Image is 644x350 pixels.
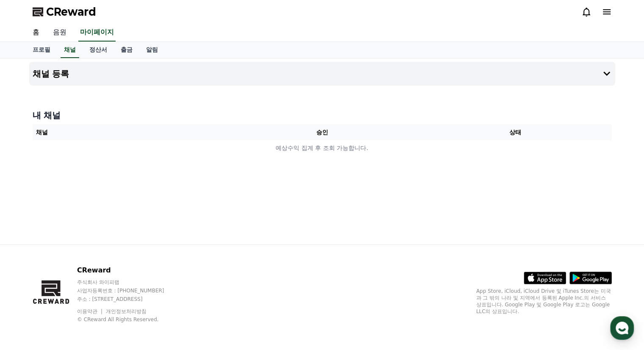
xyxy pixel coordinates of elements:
a: 마이페이지 [78,24,116,42]
button: 채널 등록 [29,62,615,86]
p: 주식회사 와이피랩 [77,279,180,286]
a: 출금 [114,42,139,58]
span: 홈 [27,281,32,288]
span: 대화 [77,282,88,289]
span: CReward [46,5,96,19]
th: 승인 [225,125,418,140]
p: CReward [77,265,180,275]
a: 대화 [56,269,109,290]
td: 예상수익 집계 후 조회 가능합니다. [33,140,612,156]
th: 상태 [418,125,611,140]
p: 주소 : [STREET_ADDRESS] [77,296,180,303]
p: © CReward All Rights Reserved. [77,316,180,323]
a: 홈 [26,24,46,42]
a: 알림 [139,42,165,58]
span: 설정 [131,281,141,288]
p: App Store, iCloud, iCloud Drive 및 iTunes Store는 미국과 그 밖의 나라 및 지역에서 등록된 Apple Inc.의 서비스 상표입니다. Goo... [476,288,612,315]
a: 채널 [61,42,79,58]
a: 설정 [109,269,163,290]
a: CReward [33,5,96,19]
a: 정산서 [83,42,114,58]
p: 사업자등록번호 : [PHONE_NUMBER] [77,287,180,294]
a: 음원 [46,24,73,42]
a: 홈 [3,269,56,290]
a: 개인정보처리방침 [106,308,146,314]
a: 이용약관 [77,308,104,314]
a: 프로필 [26,42,57,58]
th: 채널 [33,125,226,140]
h4: 채널 등록 [33,69,69,78]
h4: 내 채널 [33,109,612,121]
